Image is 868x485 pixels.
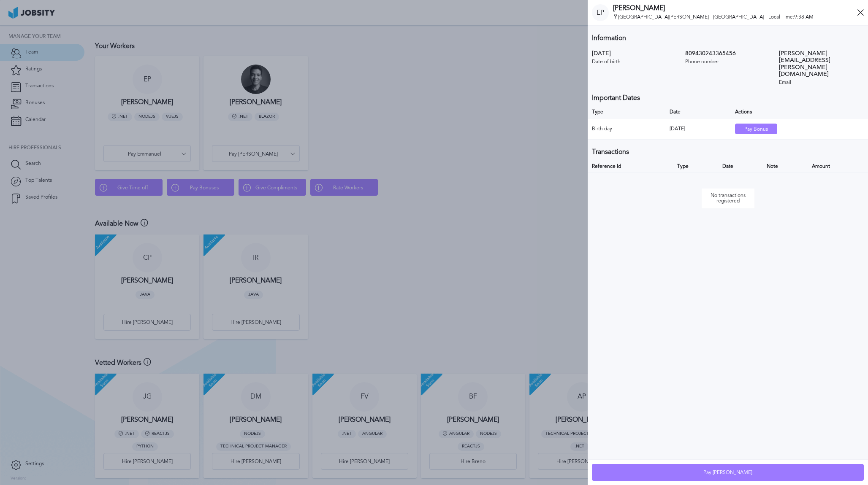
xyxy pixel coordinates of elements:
th: Toggle SortBy [588,106,665,119]
td: [DATE] [665,119,730,140]
button: Pay Bonus [735,124,777,134]
h3: [PERSON_NAME] [613,4,857,12]
div: Pay Bonus [735,124,777,135]
h3: Transactions [588,144,868,160]
div: E P [592,4,609,21]
th: Toggle SortBy [673,160,718,173]
th: Actions [731,106,868,119]
span: [GEOGRAPHIC_DATA][PERSON_NAME] - [GEOGRAPHIC_DATA] [613,14,857,21]
td: Birth day [588,119,665,140]
span: No transactions registered [702,189,754,209]
th: Toggle SortBy [762,160,808,173]
span: Date of birth [592,59,677,65]
span: [DATE] [592,50,677,57]
span: Email [779,80,864,86]
button: Pay [PERSON_NAME] [592,464,864,481]
h3: Information [588,30,868,46]
th: Toggle SortBy [665,106,730,119]
th: Toggle SortBy [808,160,868,173]
th: Toggle SortBy [588,160,673,173]
span: 809430243365456 [685,50,770,57]
span: Local Time: 9:38 AM [768,14,814,20]
div: Pay [PERSON_NAME] [592,464,863,481]
span: Phone number [685,59,770,65]
span: [PERSON_NAME][EMAIL_ADDRESS][PERSON_NAME][DOMAIN_NAME] [779,50,864,77]
th: Toggle SortBy [718,160,762,173]
h3: Important Dates [588,90,868,106]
